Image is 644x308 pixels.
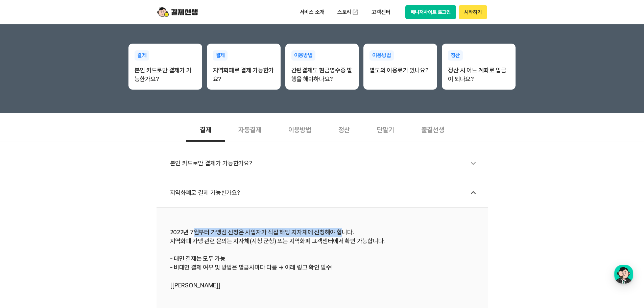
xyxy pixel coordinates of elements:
a: 대화 [45,214,87,231]
div: 이용방법 [275,117,325,142]
div: 출결선생 [408,117,458,142]
a: [[PERSON_NAME]] [170,282,220,289]
p: 이용방법 [369,50,393,61]
div: 정산 [325,117,363,142]
a: 홈 [2,214,45,231]
p: 고객센터 [367,6,395,18]
p: 정산 [448,50,463,61]
span: 대화 [62,225,70,230]
img: 외부 도메인 오픈 [352,9,359,16]
p: 이용방법 [291,50,315,61]
p: 결제 [135,50,149,61]
button: 시작하기 [459,5,487,19]
button: 매니저사이트 로그인 [405,5,456,19]
p: 별도의 이용료가 있나요? [369,66,431,75]
p: 결제 [213,50,228,61]
div: 단말기 [363,117,408,142]
div: 본인 카드로만 결제가 가능한가요? [170,156,481,171]
div: 자동결제 [225,117,275,142]
p: 본인 카드로만 결제가 가능한가요? [135,66,196,84]
div: 2022년 7월부터 가맹점 신청은 사업자가 직접 해당 지자체에 신청해야 합니다. 지역화폐 가맹 관련 문의는 지자체(시청·군청) 또는 지역화폐 고객센터에서 확인 가능합니다. -... [170,228,474,290]
p: 간편결제도 현금영수증 발행을 해야하나요? [291,66,353,84]
a: 설정 [87,214,130,231]
p: 서비스 소개 [295,6,329,18]
div: 결제 [186,117,225,142]
span: 설정 [104,224,113,230]
img: logo [157,6,198,19]
p: 정산 시 어느 계좌로 입금이 되나요? [448,66,509,84]
span: 홈 [21,224,25,230]
a: 스토리 [333,5,364,19]
p: 지역화폐로 결제 가능한가요? [213,66,275,84]
div: 지역화폐로 결제 가능한가요? [170,185,481,200]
